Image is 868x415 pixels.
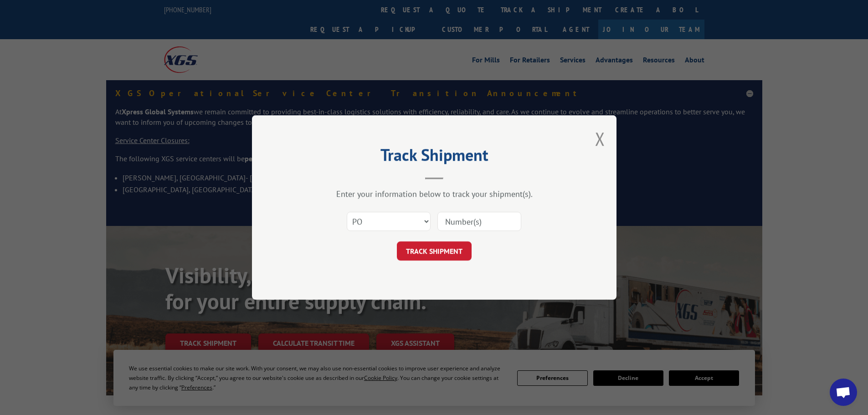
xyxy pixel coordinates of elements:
button: Close modal [595,127,605,151]
button: TRACK SHIPMENT [397,241,472,261]
div: Enter your information below to track your shipment(s). [298,189,571,199]
a: Open chat [830,379,857,406]
input: Number(s) [437,212,521,231]
h2: Track Shipment [298,149,571,166]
